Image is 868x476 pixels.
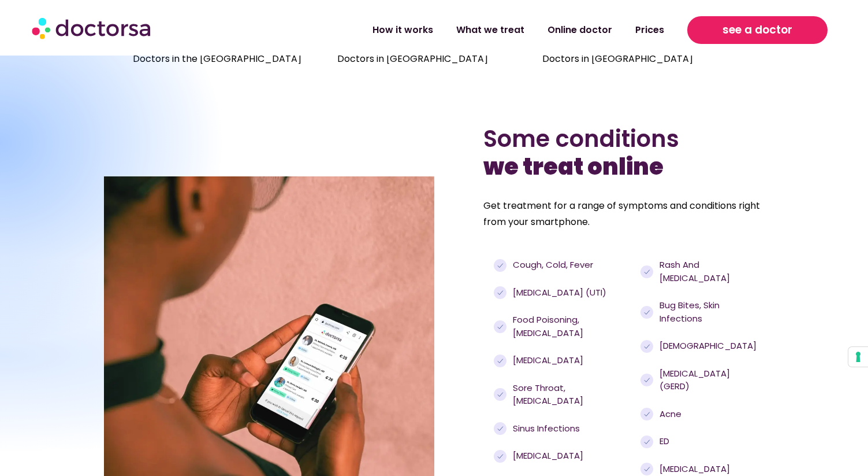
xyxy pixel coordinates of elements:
p: Doctors in [GEOGRAPHIC_DATA] [337,51,530,67]
span: [MEDICAL_DATA] (UTI) [510,286,606,300]
a: [DEMOGRAPHIC_DATA] [640,340,757,353]
a: Cough, cold, fever [494,259,635,272]
a: [MEDICAL_DATA] (UTI) [494,286,635,300]
a: Rash and [MEDICAL_DATA] [640,259,757,285]
a: Sore throat, [MEDICAL_DATA] [494,382,635,408]
a: How it works [361,17,445,43]
a: [MEDICAL_DATA] [494,354,635,367]
span: Food poisoning, [MEDICAL_DATA] [510,313,635,340]
span: [MEDICAL_DATA] [657,463,730,476]
p: Get treatment for a range of symptoms and conditions right from your smartphone. [483,198,763,230]
span: see a doctor [722,21,792,39]
span: [DEMOGRAPHIC_DATA] [657,340,757,353]
span: Acne [657,408,681,421]
button: Your consent preferences for tracking technologies [848,347,868,367]
span: [MEDICAL_DATA] [510,354,583,367]
p: Doctors in the [GEOGRAPHIC_DATA] [133,51,326,67]
span: Rash and [MEDICAL_DATA] [657,259,757,285]
a: Sinus infections [494,422,635,436]
a: Online doctor [536,17,624,43]
span: [MEDICAL_DATA] [510,449,583,463]
span: Sore throat, [MEDICAL_DATA] [510,382,635,408]
span: Bug bites, skin infections [657,299,757,325]
a: Food poisoning, [MEDICAL_DATA] [494,313,635,340]
a: Acne [640,408,757,421]
p: Doctors in [GEOGRAPHIC_DATA] [542,51,735,67]
span: [MEDICAL_DATA] (GERD) [657,367,757,393]
span: ED [657,435,669,448]
span: Sinus infections [510,422,580,436]
b: we treat online [483,150,664,183]
a: Prices [624,17,676,43]
a: [MEDICAL_DATA] [494,449,635,463]
nav: Menu [229,17,675,43]
a: Bug bites, skin infections [640,299,757,325]
a: What we treat [445,17,536,43]
span: Cough, cold, fever [510,259,593,272]
h2: Some conditions [483,125,763,180]
a: see a doctor [687,16,828,44]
